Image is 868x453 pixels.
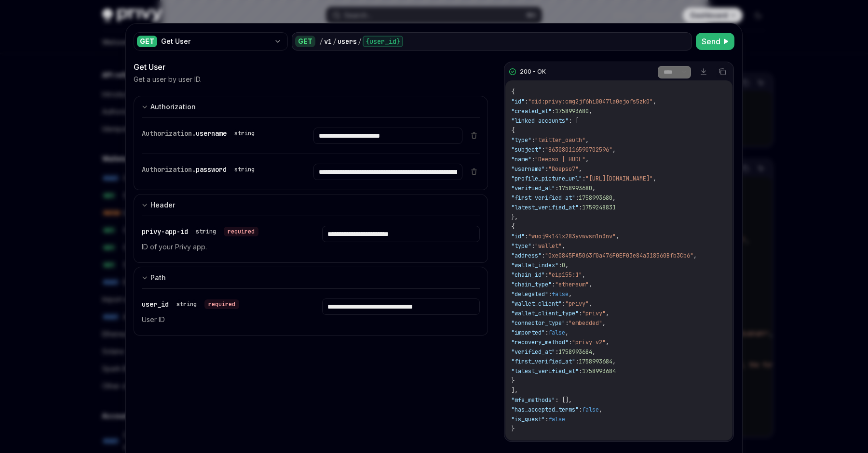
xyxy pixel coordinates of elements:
span: : [555,348,558,356]
span: false [548,329,565,337]
span: "id" [511,98,525,105]
button: Delete item [468,168,480,175]
span: Authorization. [142,129,196,138]
span: 1758993680 [558,184,592,192]
span: : [548,290,552,298]
div: Authorization.password [142,164,258,175]
span: "created_at" [511,107,552,115]
span: : [575,194,579,202]
span: : [562,300,565,308]
span: Authorization. [142,165,196,174]
span: "linked_accounts" [511,117,569,125]
span: , [653,175,656,182]
span: "wuoj9k14lx283yvwvsm1n3nv" [528,233,616,240]
span: "type" [511,242,531,250]
span: "chain_type" [511,281,552,288]
span: "privy" [565,300,589,308]
span: 1758993680 [579,194,612,202]
span: { [511,88,515,96]
span: : [579,310,582,317]
span: 1759248831 [582,204,616,211]
span: "subject" [511,146,542,154]
span: } [511,377,515,385]
span: "address" [511,252,542,259]
button: Expand input section [134,194,488,216]
span: user_id [142,300,169,309]
div: required [224,227,258,236]
span: : [579,406,582,414]
div: Authorization [150,101,196,113]
button: Send [696,33,734,50]
span: "username" [511,165,545,173]
span: "Deepso | HUDL" [535,155,585,163]
span: , [653,98,656,105]
span: "privy" [582,310,606,317]
span: , [616,233,619,240]
span: : [558,261,562,269]
span: : [525,233,528,240]
span: : [545,271,548,279]
span: "connector_type" [511,319,565,327]
div: Header [150,199,175,211]
span: "wallet_client" [511,300,562,308]
div: v1 [324,37,332,46]
input: Enter privy-app-id [322,226,479,242]
span: : [582,175,585,182]
span: "first_verified_at" [511,358,575,365]
span: false [582,406,599,414]
span: "first_verified_at" [511,194,575,202]
span: : [531,136,535,144]
span: "profile_picture_url" [511,175,582,182]
span: "[URL][DOMAIN_NAME]" [585,175,653,182]
div: / [333,37,337,46]
span: : [575,358,579,365]
span: : [ [569,117,579,125]
span: , [589,107,592,115]
span: , [589,300,592,308]
span: "eip155:1" [548,271,582,279]
span: , [589,281,592,288]
span: , [579,165,582,173]
span: Send [702,36,720,47]
span: "type" [511,136,531,144]
div: 200 - OK [520,68,546,76]
span: "chain_id" [511,271,545,279]
span: 1758993680 [555,107,589,115]
div: {user_id} [363,36,403,47]
span: } [511,425,515,433]
span: : [569,338,572,346]
span: "latest_verified_at" [511,367,579,375]
span: , [592,184,596,192]
span: { [511,127,515,134]
span: 1758993684 [579,358,612,365]
span: "mfa_methods" [511,396,555,404]
span: , [612,358,616,365]
span: , [606,310,609,317]
span: "wallet" [535,242,562,250]
span: , [565,329,569,337]
span: }, [511,213,518,221]
span: : [542,146,545,154]
span: , [569,290,572,298]
span: "latest_verified_at" [511,204,579,211]
span: , [565,261,569,269]
p: User ID [142,314,299,325]
span: "verified_at" [511,184,555,192]
span: : [525,98,528,105]
span: "privy-v2" [572,338,606,346]
button: Delete item [468,131,480,139]
span: : [555,184,558,192]
div: Get User [161,37,270,46]
span: "delegated" [511,290,548,298]
div: Authorization.username [142,128,258,139]
span: : [531,155,535,163]
span: "is_guest" [511,415,545,423]
span: : [545,329,548,337]
span: "embedded" [569,319,602,327]
span: "name" [511,155,531,163]
span: "did:privy:cmg2jf6hi0047la0ejofs5zk0" [528,98,653,105]
div: users [338,37,357,46]
span: : [545,415,548,423]
span: , [612,194,616,202]
span: "verified_at" [511,348,555,356]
